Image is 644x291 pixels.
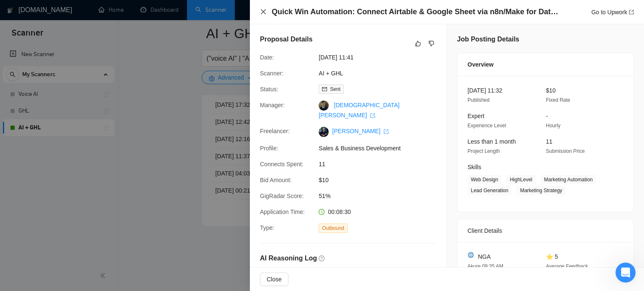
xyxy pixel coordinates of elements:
span: AI + GHL [319,69,444,78]
span: 11 [546,138,553,145]
span: Close [267,275,282,284]
span: Web Design [467,175,501,184]
span: close [260,8,267,15]
span: Experience Level [467,123,506,129]
span: Outbound [319,224,348,233]
span: mail [322,87,327,92]
span: Profile: [260,145,278,152]
span: Fixed Rate [546,97,570,103]
span: Akure 09:35 AM [467,263,503,269]
span: question-circle [319,255,325,261]
span: Date: [260,54,274,61]
h5: AI Reasoning Log [260,253,317,263]
span: Expert [467,113,484,119]
span: Sent [330,86,340,92]
span: NGA [478,252,491,261]
span: ⭐ 5 [546,253,558,260]
span: Less than 1 month [467,138,516,145]
button: dislike [426,39,436,49]
span: export [384,129,389,134]
span: GigRadar Score: [260,193,304,199]
span: Average Feedback [546,263,588,269]
span: like [415,40,421,47]
img: c1Z6IkhRpXKbwIWgR6QoLExCnX40QtPZyovEezfmhtiTxjEDOx7YpZeZMyt85zYYL3 [319,127,329,137]
span: Published [467,97,490,103]
span: Project Length [467,148,500,154]
span: Overview [467,60,493,69]
span: 00:08:30 [328,209,351,215]
a: [PERSON_NAME] export [332,128,389,134]
span: 51% [319,191,444,201]
span: Type: [260,224,274,231]
h5: Job Posting Details [457,34,519,44]
span: Marketing Strategy [517,186,566,195]
span: dislike [428,40,434,47]
span: Sales & Business Development [319,144,444,153]
span: Status: [260,86,278,93]
h4: Quick Win Automation: Connect Airtable & Google Sheet via n8n/Make for Data Sync [272,7,561,17]
a: [DEMOGRAPHIC_DATA][PERSON_NAME] export [319,102,400,118]
span: Bid Amount: [260,177,292,183]
span: Connects Spent: [260,161,304,167]
span: Application Time: [260,209,305,215]
span: Hourly [546,123,561,129]
span: $10 [319,175,444,185]
img: 🌐 [468,252,474,258]
span: Marketing Automation [541,175,596,184]
button: like [413,39,423,49]
span: Skills [467,164,481,170]
span: [DATE] 11:41 [319,53,444,62]
button: Close [260,8,267,15]
button: Close [260,273,288,286]
span: clock-circle [319,209,325,215]
iframe: Intercom live chat [615,263,636,283]
span: export [370,113,375,118]
h5: Proposal Details [260,34,312,44]
span: export [629,10,634,15]
div: Client Details [467,219,623,242]
span: Lead Generation [467,186,512,195]
span: Submission Price [546,148,585,154]
span: HighLevel [506,175,535,184]
span: [DATE] 11:32 [467,87,502,94]
span: Freelancer: [260,128,290,134]
span: $10 [546,87,556,94]
span: Manager: [260,102,285,108]
span: Scanner: [260,70,283,77]
span: 11 [319,160,444,169]
a: Go to Upworkexport [591,9,634,15]
span: - [546,113,548,119]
